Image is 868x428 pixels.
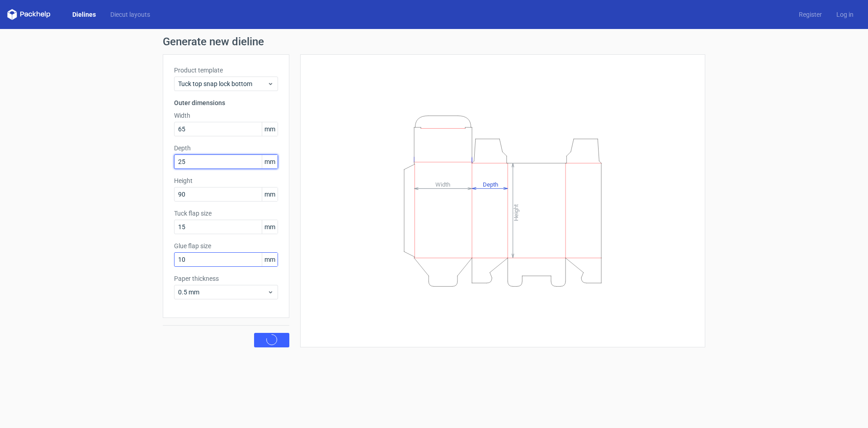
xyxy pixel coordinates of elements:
[792,10,829,19] a: Register
[174,111,278,120] label: Width
[174,241,278,250] label: Glue flap size
[483,181,498,188] tspan: Depth
[178,79,267,88] span: Tuck top snap lock bottom
[174,144,278,153] label: Depth
[174,98,278,107] h3: Outer dimensions
[262,122,278,136] span: mm
[178,288,267,297] span: 0.5 mm
[829,10,861,19] a: Log in
[65,10,103,19] a: Dielines
[262,253,278,266] span: mm
[174,274,278,283] label: Paper thickness
[174,66,278,75] label: Product template
[262,188,278,201] span: mm
[262,155,278,168] span: mm
[174,209,278,218] label: Tuck flap size
[513,204,519,221] tspan: Height
[435,181,450,188] tspan: Width
[174,176,278,185] label: Height
[163,36,705,47] h1: Generate new dieline
[262,220,278,234] span: mm
[103,10,157,19] a: Diecut layouts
